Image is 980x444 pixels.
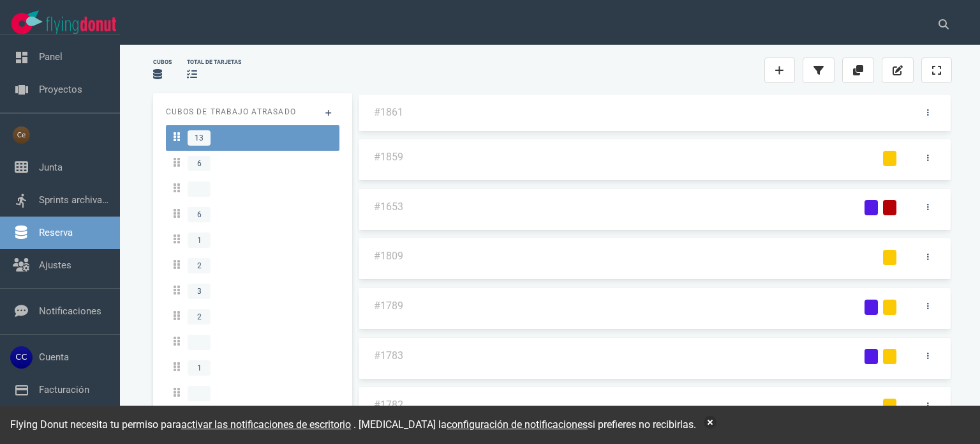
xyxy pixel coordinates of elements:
[353,418,447,431] font: . [MEDICAL_DATA] la
[447,418,588,431] a: configuración de notificaciones
[166,304,339,330] a: 2
[39,162,63,173] a: Junta
[10,418,181,431] font: Flying Donut necesita tu permiso para
[197,210,202,219] font: 6
[588,418,696,431] font: si prefieres no recibirlas.
[39,259,71,271] a: Ajustes
[374,106,403,118] a: #1861
[166,151,339,176] a: 6
[374,300,403,312] a: #1789
[374,349,403,362] a: #1783
[46,17,116,34] img: Logotipo de texto de Flying Donut
[39,51,63,63] a: Panel
[187,59,241,65] font: total de tarjetas
[197,159,202,168] font: 6
[166,355,339,381] a: 1
[166,279,339,304] a: 3
[166,227,339,253] a: 1
[197,312,202,321] font: 2
[374,399,403,411] a: #1782
[195,134,204,142] font: 13
[166,125,339,151] a: 13
[39,384,89,395] a: Facturación
[197,236,202,245] font: 1
[39,227,73,238] a: Reserva
[166,202,339,227] a: 6
[374,201,403,213] a: #1653
[374,250,403,262] a: #1809
[197,287,202,296] font: 3
[166,253,339,279] a: 2
[166,107,296,116] font: Cubos de trabajo atrasado
[197,364,202,372] font: 1
[39,84,82,95] a: Proyectos
[153,59,172,65] font: Cubos
[39,194,118,206] a: Sprints archivados
[374,151,403,163] a: #1859
[181,418,351,431] font: activar las notificaciones de escritorio
[197,261,202,270] font: 2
